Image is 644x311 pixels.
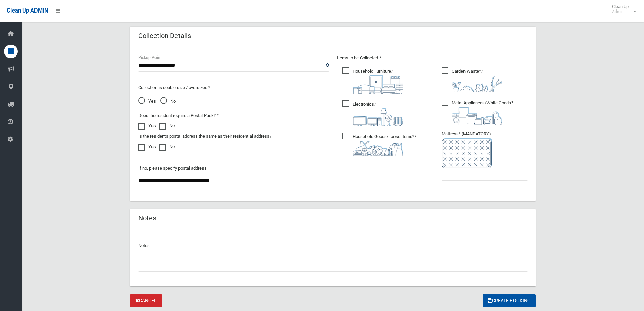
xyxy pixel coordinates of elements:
[138,84,329,92] p: Collection is double size / oversized *
[442,131,528,168] span: Mattress* (MANDATORY)
[138,142,156,151] label: Yes
[138,112,219,120] label: Does the resident require a Postal Pack? *
[337,54,528,62] p: Items to be Collected *
[7,7,48,14] span: Clean Up ADMIN
[159,121,175,130] label: No
[452,75,502,92] img: 4fd8a5c772b2c999c83690221e5242e0.png
[138,242,528,250] p: Notes
[442,99,513,125] span: Metal Appliances/White Goods
[353,75,403,94] img: aa9efdbe659d29b613fca23ba79d85cb.png
[138,121,156,130] label: Yes
[483,294,536,307] button: Create Booking
[130,29,199,42] header: Collection Details
[342,100,403,126] span: Electronics
[442,138,492,168] img: e7408bece873d2c1783593a074e5cb2f.png
[452,69,502,92] i: ?
[160,97,176,105] span: No
[138,164,207,172] label: If no, please specify postal address
[452,107,502,125] img: 36c1b0289cb1767239cdd3de9e694f19.png
[130,212,164,225] header: Notes
[159,142,175,151] label: No
[342,67,403,94] span: Household Furniture
[442,67,502,92] span: Garden Waste*
[353,69,403,94] i: ?
[353,102,403,126] i: ?
[353,108,403,126] img: 394712a680b73dbc3d2a6a3a7ffe5a07.png
[353,134,416,156] i: ?
[138,97,156,105] span: Yes
[609,4,636,14] span: Clean Up
[612,9,629,14] small: Admin
[342,133,416,156] span: Household Goods/Loose Items*
[138,132,271,140] label: Is the resident's postal address the same as their residential address?
[452,100,513,125] i: ?
[353,141,403,156] img: b13cc3517677393f34c0a387616ef184.png
[130,294,162,307] a: Cancel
